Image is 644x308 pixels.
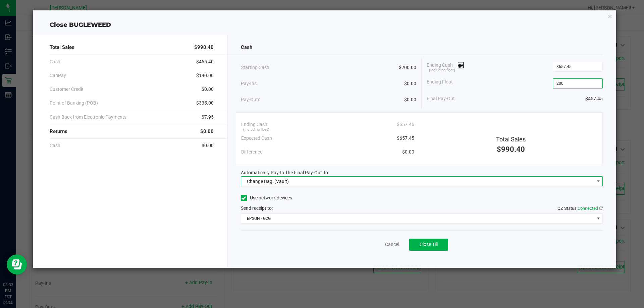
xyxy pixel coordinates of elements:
span: Send receipt to: [241,205,273,211]
span: $335.00 [196,100,214,107]
iframe: Resource center [7,254,27,274]
span: -$7.95 [200,114,214,121]
span: CanPay [50,72,66,79]
span: Point of Banking (POB) [50,100,98,107]
span: $200.00 [399,64,416,71]
span: Difference [241,148,262,156]
span: Pay-Ins [241,80,257,87]
span: Expected Cash [241,135,272,142]
span: $990.40 [497,145,525,153]
span: $457.45 [585,95,603,102]
span: Automatically Pay-In The Final Pay-Out To: [241,170,329,175]
span: EPSON - G2G [241,214,594,223]
span: $190.00 [196,72,214,79]
span: Close Till [420,242,438,247]
span: $0.00 [402,148,414,156]
span: Pay-Outs [241,96,260,103]
span: Starting Cash [241,64,269,71]
span: $990.40 [194,44,214,51]
div: Close BUGLEWEED [33,20,616,29]
span: (including float) [429,68,455,73]
span: Cash [50,142,60,149]
span: Customer Credit [50,86,84,93]
span: QZ Status: [557,206,603,211]
span: (including float) [243,127,269,133]
span: Connected [578,206,598,211]
span: Cash [241,44,252,51]
label: Use network devices [241,194,292,201]
a: Cancel [385,241,399,248]
div: Returns [50,124,214,139]
span: Ending Float [427,78,453,88]
span: Final Pay-Out [427,95,455,102]
span: $0.00 [202,142,214,149]
span: Cash [50,58,60,65]
span: Ending Cash [241,121,267,128]
span: Ending Cash [427,62,464,72]
span: (Vault) [274,179,289,184]
span: $657.45 [397,135,414,142]
span: Total Sales [496,136,526,143]
span: Cash Back from Electronic Payments [50,114,126,121]
span: $0.00 [404,96,416,103]
span: $0.00 [404,80,416,87]
span: Total Sales [50,44,74,51]
span: $0.00 [200,128,214,135]
span: $657.45 [397,121,414,128]
span: $465.40 [196,58,214,65]
button: Close Till [409,239,448,251]
span: Change Bag [247,179,272,184]
span: $0.00 [202,86,214,93]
